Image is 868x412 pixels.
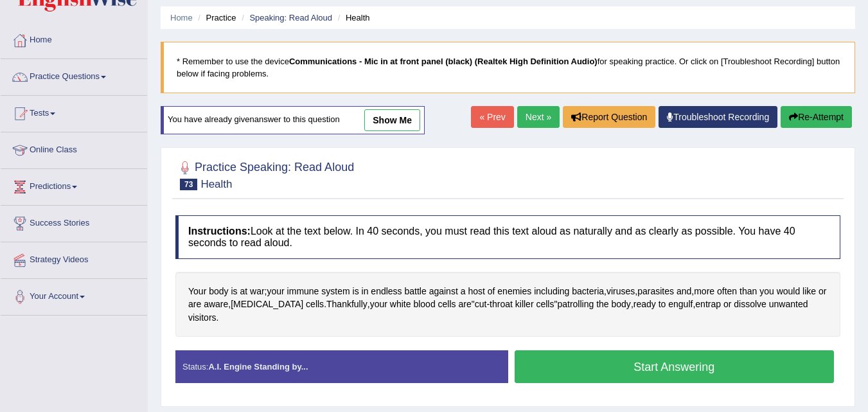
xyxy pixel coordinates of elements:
[734,298,766,311] span: Click to see word definition
[458,298,471,311] span: Click to see word definition
[1,279,147,311] a: Your Account
[802,285,816,298] span: Click to see word definition
[429,285,458,298] span: Click to see word definition
[413,298,435,311] span: Click to see word definition
[717,285,737,298] span: Click to see word definition
[659,298,666,311] span: Click to see word definition
[1,59,147,91] a: Practice Questions
[188,226,251,237] b: Instructions:
[390,298,411,311] span: Click to see word definition
[475,298,487,311] span: Click to see word definition
[490,298,513,311] span: Click to see word definition
[180,179,197,190] span: 73
[362,285,369,298] span: Click to see word definition
[195,12,236,24] li: Practice
[161,42,855,93] blockquote: * Remember to use the device for speaking practice. Or click on [Troubleshoot Recording] button b...
[188,298,201,311] span: Click to see word definition
[208,362,308,372] strong: A.I. Engine Standing by...
[633,298,656,311] span: Click to see word definition
[438,298,456,311] span: Click to see word definition
[607,285,635,298] span: Click to see word definition
[371,285,402,298] span: Click to see word definition
[819,285,826,298] span: Click to see word definition
[740,285,757,298] span: Click to see word definition
[723,298,731,311] span: Click to see word definition
[289,57,598,66] b: Communications - Mic in at front panel (black) (Realtek High Definition Audio)
[1,169,147,201] a: Predictions
[231,298,303,311] span: Click to see word definition
[515,350,835,383] button: Start Answering
[596,298,608,311] span: Click to see word definition
[175,350,508,383] div: Status:
[572,285,604,298] span: Click to see word definition
[637,285,674,298] span: Click to see word definition
[695,298,721,311] span: Click to see word definition
[471,106,513,128] a: « Prev
[1,22,147,55] a: Home
[175,272,840,337] div: ; , , , , . , " - " , , .
[326,298,368,311] span: Click to see word definition
[200,178,232,190] small: Health
[204,298,228,311] span: Click to see word definition
[1,132,147,165] a: Online Class
[497,285,531,298] span: Click to see word definition
[405,285,427,298] span: Click to see word definition
[769,298,808,311] span: Click to see word definition
[170,13,193,22] a: Home
[240,285,247,298] span: Click to see word definition
[249,13,332,22] a: Speaking: Read Aloud
[209,285,228,298] span: Click to see word definition
[781,106,852,128] button: Re-Attempt
[335,12,370,24] li: Health
[536,298,554,311] span: Click to see word definition
[175,158,354,190] h2: Practice Speaking: Read Aloud
[1,242,147,274] a: Strategy Videos
[321,285,350,298] span: Click to see word definition
[534,285,569,298] span: Click to see word definition
[517,106,560,128] a: Next »
[612,298,631,311] span: Click to see word definition
[250,285,265,298] span: Click to see word definition
[370,298,387,311] span: Click to see word definition
[759,285,774,298] span: Click to see word definition
[659,106,777,128] a: Troubleshoot Recording
[161,106,425,134] div: You have already given answer to this question
[1,206,147,238] a: Success Stories
[777,285,801,298] span: Click to see word definition
[677,285,691,298] span: Click to see word definition
[563,106,655,128] button: Report Question
[287,285,319,298] span: Click to see word definition
[175,215,840,258] h4: Look at the text below. In 40 seconds, you must read this text aloud as naturally and as clearly ...
[267,285,284,298] span: Click to see word definition
[488,285,495,298] span: Click to see word definition
[306,298,324,311] span: Click to see word definition
[668,298,693,311] span: Click to see word definition
[231,285,237,298] span: Click to see word definition
[353,285,359,298] span: Click to see word definition
[461,285,466,298] span: Click to see word definition
[515,298,534,311] span: Click to see word definition
[1,96,147,128] a: Tests
[364,109,420,131] a: show me
[188,311,217,325] span: Click to see word definition
[557,298,594,311] span: Click to see word definition
[468,285,484,298] span: Click to see word definition
[694,285,714,298] span: Click to see word definition
[188,285,206,298] span: Click to see word definition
